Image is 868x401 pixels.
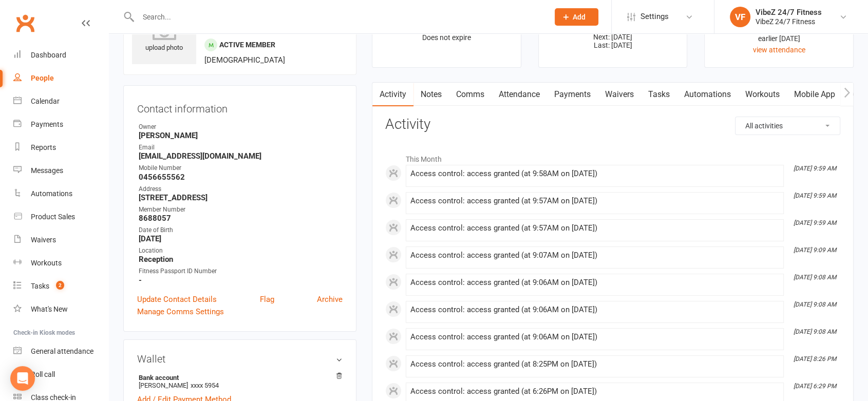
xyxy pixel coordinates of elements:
[13,67,108,90] a: People
[794,355,836,362] i: [DATE] 8:26 PM
[787,83,842,106] a: Mobile App
[13,363,108,386] a: Roll call
[137,293,217,305] a: Update Contact Details
[13,252,108,275] a: Workouts
[31,282,49,290] div: Tasks
[139,184,343,194] div: Address
[410,197,779,205] div: Access control: access granted (at 9:57AM on [DATE])
[139,246,343,256] div: Location
[714,33,844,44] div: earlier [DATE]
[13,182,108,205] a: Automations
[31,166,63,175] div: Messages
[139,225,343,235] div: Date of Birth
[13,228,108,252] a: Waivers
[139,214,343,223] strong: 8688057
[191,381,219,389] span: xxxx 5954
[794,246,836,254] i: [DATE] 9:09 AM
[31,347,93,355] div: General attendance
[677,83,738,106] a: Automations
[260,293,274,305] a: Flag
[137,305,224,318] a: Manage Comms Settings
[139,173,343,182] strong: 0456655562
[413,83,449,106] a: Notes
[410,387,779,396] div: Access control: access granted (at 6:26PM on [DATE])
[12,10,38,36] a: Clubworx
[13,205,108,228] a: Product Sales
[385,117,840,132] h3: Activity
[31,97,60,105] div: Calendar
[640,5,669,28] span: Settings
[139,163,343,173] div: Mobile Number
[204,55,285,65] span: [DEMOGRAPHIC_DATA]
[137,372,343,391] li: [PERSON_NAME]
[548,33,678,49] p: Next: [DATE] Last: [DATE]
[139,255,343,264] strong: Reception
[137,353,343,365] h3: Wallet
[13,298,108,321] a: What's New
[372,83,413,106] a: Activity
[139,131,343,140] strong: [PERSON_NAME]
[31,236,56,244] div: Waivers
[13,159,108,182] a: Messages
[794,165,836,172] i: [DATE] 9:59 AM
[756,17,822,26] div: VibeZ 24/7 Fitness
[794,301,836,308] i: [DATE] 9:08 AM
[794,274,836,281] i: [DATE] 9:08 AM
[132,20,196,53] div: upload photo
[738,83,787,106] a: Workouts
[317,293,343,305] a: Archive
[547,83,598,106] a: Payments
[139,143,343,152] div: Email
[794,192,836,199] i: [DATE] 9:59 AM
[137,99,343,114] h3: Contact information
[13,113,108,136] a: Payments
[139,374,337,381] strong: Bank account
[13,90,108,113] a: Calendar
[410,360,779,369] div: Access control: access granted (at 8:25PM on [DATE])
[410,251,779,260] div: Access control: access granted (at 9:07AM on [DATE])
[31,213,75,221] div: Product Sales
[31,51,66,59] div: Dashboard
[56,281,64,290] span: 2
[794,383,836,390] i: [DATE] 6:29 PM
[13,136,108,159] a: Reports
[422,33,471,42] span: Does not expire
[492,83,547,106] a: Attendance
[410,278,779,287] div: Access control: access granted (at 9:06AM on [DATE])
[410,305,779,314] div: Access control: access granted (at 9:06AM on [DATE])
[573,13,586,21] span: Add
[13,44,108,67] a: Dashboard
[13,340,108,363] a: General attendance kiosk mode
[31,143,56,151] div: Reports
[135,10,541,24] input: Search...
[139,193,343,202] strong: [STREET_ADDRESS]
[31,189,72,198] div: Automations
[794,219,836,226] i: [DATE] 9:59 AM
[31,259,62,267] div: Workouts
[31,305,68,313] div: What's New
[139,234,343,243] strong: [DATE]
[31,370,55,378] div: Roll call
[753,46,805,54] a: view attendance
[385,148,840,165] li: This Month
[410,169,779,178] div: Access control: access granted (at 9:58AM on [DATE])
[139,266,343,276] div: Fitness Passport ID Number
[641,83,677,106] a: Tasks
[756,8,822,17] div: VibeZ 24/7 Fitness
[410,224,779,233] div: Access control: access granted (at 9:57AM on [DATE])
[10,366,35,391] div: Open Intercom Messenger
[139,151,343,161] strong: [EMAIL_ADDRESS][DOMAIN_NAME]
[730,7,750,27] div: VF
[139,122,343,132] div: Owner
[139,205,343,215] div: Member Number
[31,74,54,82] div: People
[31,120,63,128] div: Payments
[139,276,343,285] strong: -
[410,333,779,341] div: Access control: access granted (at 9:06AM on [DATE])
[555,8,598,26] button: Add
[449,83,492,106] a: Comms
[219,41,275,49] span: Active member
[794,328,836,335] i: [DATE] 9:08 AM
[13,275,108,298] a: Tasks 2
[598,83,641,106] a: Waivers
